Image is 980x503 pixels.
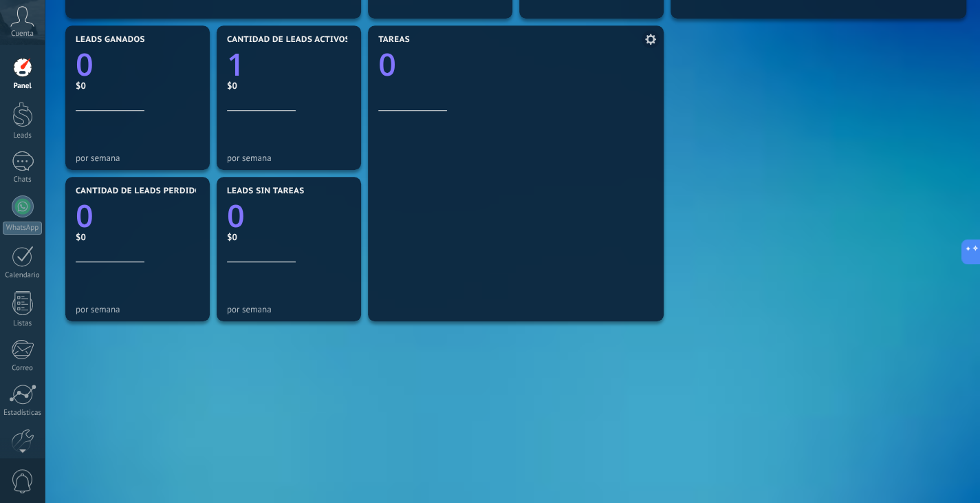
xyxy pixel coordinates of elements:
[3,271,43,280] div: Calendario
[227,43,351,85] a: 1
[227,304,351,314] div: por semana
[76,80,199,92] div: $0
[227,195,351,237] a: 0
[76,43,199,85] a: 0
[378,43,653,85] a: 0
[3,131,43,140] div: Leads
[227,43,245,85] text: 1
[227,186,304,196] span: Leads sin tareas
[76,43,94,85] text: 0
[3,222,42,235] div: WhatsApp
[3,409,43,418] div: Estadísticas
[227,195,245,237] text: 0
[3,175,43,184] div: Chats
[76,35,145,45] span: Leads ganados
[76,153,199,163] div: por semana
[378,35,410,45] span: Tareas
[3,319,43,328] div: Listas
[11,30,34,39] span: Cuenta
[76,304,199,314] div: por semana
[227,80,351,92] div: $0
[227,231,351,243] div: $0
[3,82,43,91] div: Panel
[378,43,396,85] text: 0
[76,186,206,196] span: Cantidad de leads perdidos
[76,195,199,237] a: 0
[227,35,350,45] span: Cantidad de leads activos
[76,231,199,243] div: $0
[3,364,43,373] div: Correo
[227,153,351,163] div: por semana
[76,195,94,237] text: 0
